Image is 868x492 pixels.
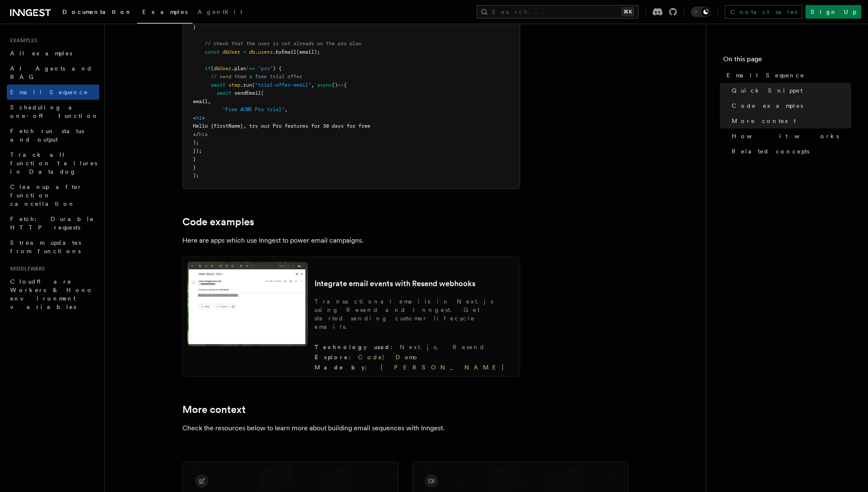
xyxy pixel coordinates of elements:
span: .byEmail [273,49,296,55]
span: , [285,107,288,112]
span: Made by : [315,364,374,371]
span: Related concepts [732,147,809,156]
button: Toggle dark mode [691,7,711,17]
span: . [255,49,258,55]
a: Documentation [57,3,137,23]
a: All examples [7,46,99,61]
span: Email Sequence [10,89,88,96]
a: Email Sequence [723,68,851,83]
span: await [217,90,231,96]
span: > [205,131,208,137]
h3: Integrate email events with Resend webhooks [315,279,515,289]
span: ( [211,66,214,71]
a: How it works [728,128,851,144]
a: Examples [137,3,193,24]
a: More context [182,404,246,415]
span: } [193,164,196,170]
a: Fetch: Durable HTTP requests [7,211,99,235]
span: async [317,82,332,88]
p: Check the resources below to learn more about building email sequences with Inngest. [182,422,520,434]
div: | [315,353,515,361]
span: Fetch: Durable HTTP requests [10,216,94,231]
span: Track all function failures in Datadog [10,151,97,175]
a: Cloudflare Workers & Hono environment variables [7,274,99,314]
a: Stream updates from functions [7,235,99,259]
p: Here are apps which use Inngest to power email campaigns. [182,235,520,246]
span: users [258,49,273,55]
a: Contact sales [725,5,802,19]
span: email [193,98,208,104]
span: () [332,82,338,88]
span: AgentKit [198,8,242,15]
span: ( [261,90,264,96]
span: More context [732,117,796,125]
span: "trial-offer-email" [255,82,311,88]
span: } [193,156,196,162]
span: Code examples [732,101,803,110]
a: Related concepts [728,144,851,159]
span: .plan [231,66,246,71]
span: Middleware [7,265,45,272]
span: Scheduling a one-off function [10,104,99,119]
kbd: ⌘K [622,8,634,16]
span: h1 [196,115,202,121]
a: Email Sequence [7,85,99,100]
h4: On this page [723,54,851,68]
span: Hello {firstName}, try our Pro features for 30 days for free [193,123,370,129]
img: Integrate email events with Resend webhooks [187,262,308,346]
a: Track all function failures in Datadog [7,147,99,179]
a: Cleanup after function cancellation [7,179,99,211]
span: ) { [273,66,282,71]
span: => [338,82,344,88]
span: Cleanup after function cancellation [10,183,82,207]
span: All examples [10,50,72,57]
span: Fetch run status and output [10,128,84,143]
span: dbUser [222,49,240,55]
span: ); [193,139,199,145]
span: ); [193,172,199,178]
span: (email); [296,49,320,55]
a: Scheduling a one-off function [7,100,99,123]
span: sendEmail [234,90,261,96]
a: [PERSON_NAME] [374,364,505,371]
span: Stream updates from functions [10,239,81,254]
a: Code examples [182,216,254,228]
span: How it works [732,132,839,140]
p: Transactional emails in Next.js using Resend and Inngest. Get started sending customer lifecycle ... [315,297,515,331]
span: { [344,82,347,88]
span: Documentation [62,8,132,15]
span: = [243,49,246,55]
a: Sign Up [806,5,861,19]
span: } [193,24,196,30]
button: Search...⌘K [477,5,639,19]
span: await [211,82,225,88]
a: Fetch run status and output [7,123,99,147]
span: !== [246,66,255,71]
span: , [311,82,314,88]
div: Next.js, Resend [315,343,515,351]
span: Technology used : [315,344,400,350]
span: Explore : [315,354,358,361]
span: .run [240,82,252,88]
span: </ [193,131,199,137]
a: Demo [396,354,419,361]
span: ( [252,82,255,88]
span: Email Sequence [727,71,805,79]
a: Code examples [728,98,851,113]
a: More context [728,113,851,128]
span: "pro" [258,66,273,71]
span: step [228,82,240,88]
span: Examples [142,8,187,15]
span: }); [193,148,202,154]
span: Quick Snippet [732,86,803,95]
span: < [193,115,196,121]
a: Quick Snippet [728,83,851,98]
span: , [208,98,211,104]
span: const [205,49,220,55]
a: AI Agents and RAG [7,61,99,85]
span: AI Agents and RAG [10,65,92,80]
span: // check that the user is not already on the pro plan [205,41,361,46]
span: db [249,49,255,55]
span: Examples [7,37,37,44]
a: AgentKit [193,3,247,23]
